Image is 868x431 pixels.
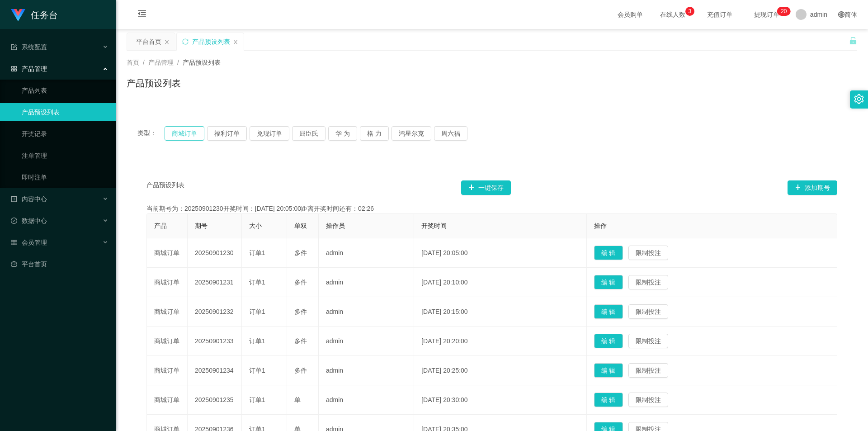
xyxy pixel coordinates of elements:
[22,81,108,99] a: 产品列表
[147,297,188,327] td: 商城订单
[781,7,784,16] p: 2
[319,385,414,415] td: admin
[628,275,668,289] button: 限制投注
[594,393,623,407] button: 编 辑
[414,356,586,385] td: [DATE] 20:25:00
[319,297,414,327] td: admin
[136,33,161,50] div: 平台首页
[11,9,25,22] img: logo.9652507e.png
[294,308,307,315] span: 多件
[594,222,607,229] span: 操作
[414,238,586,268] td: [DATE] 20:05:00
[294,367,307,374] span: 多件
[188,297,242,327] td: 20250901232
[594,304,623,319] button: 编 辑
[250,126,289,141] button: 兑现订单
[188,238,242,268] td: 20250901230
[11,239,17,246] i: 图标: table
[414,297,586,327] td: [DATE] 20:15:00
[628,246,668,260] button: 限制投注
[628,304,668,319] button: 限制投注
[154,222,167,229] span: 产品
[146,204,837,213] div: 当前期号为：20250901230开奖时间：[DATE] 20:05:00距离开奖时间还有：02:26
[294,337,307,345] span: 多件
[127,76,181,90] h1: 产品预设列表
[164,39,170,45] i: 图标: close
[31,0,58,29] h1: 任务台
[628,393,668,407] button: 限制投注
[656,11,690,18] span: 在线人数
[148,59,174,66] span: 产品管理
[188,385,242,415] td: 20250901235
[11,11,58,18] a: 任务台
[461,180,511,195] button: 图标: plus一键保存
[294,249,307,256] span: 多件
[750,11,784,18] span: 提现订单
[249,308,265,315] span: 订单1
[249,279,265,286] span: 订单1
[594,246,623,260] button: 编 辑
[11,196,17,202] i: 图标: profile
[146,180,184,195] span: 产品预设列表
[22,147,108,165] a: 注单管理
[249,367,265,374] span: 订单1
[249,337,265,345] span: 订单1
[319,356,414,385] td: admin
[11,195,47,203] span: 内容中心
[147,268,188,297] td: 商城订单
[188,356,242,385] td: 20250901234
[127,59,139,66] span: 首页
[849,37,857,45] i: 图标: unlock
[165,126,204,141] button: 商城订单
[11,255,108,273] a: 图标: dashboard平台首页
[249,396,265,403] span: 订单1
[11,43,47,51] span: 系统配置
[22,103,108,121] a: 产品预设列表
[594,334,623,348] button: 编 辑
[249,222,262,229] span: 大小
[319,238,414,268] td: admin
[689,7,692,16] p: 3
[421,222,447,229] span: 开奖时间
[183,59,221,66] span: 产品预设列表
[703,11,737,18] span: 充值订单
[11,218,17,224] i: 图标: check-circle-o
[177,59,179,66] span: /
[628,363,668,378] button: 限制投注
[392,126,431,141] button: 鸿星尔克
[11,239,47,246] span: 会员管理
[294,222,307,229] span: 单双
[147,327,188,356] td: 商城订单
[788,180,837,195] button: 图标: plus添加期号
[147,238,188,268] td: 商城订单
[11,217,47,224] span: 数据中心
[249,249,265,256] span: 订单1
[147,356,188,385] td: 商城订单
[188,268,242,297] td: 20250901231
[414,385,586,415] td: [DATE] 20:30:00
[11,66,17,72] i: 图标: appstore-o
[784,7,787,16] p: 0
[777,7,790,16] sup: 20
[292,126,325,141] button: 屈臣氏
[594,363,623,378] button: 编 辑
[147,385,188,415] td: 商城订单
[854,94,864,104] i: 图标: setting
[207,126,247,141] button: 福利订单
[143,59,145,66] span: /
[233,39,238,45] i: 图标: close
[192,33,230,50] div: 产品预设列表
[294,279,307,286] span: 多件
[188,327,242,356] td: 20250901233
[326,222,345,229] span: 操作员
[628,334,668,348] button: 限制投注
[838,11,844,18] i: 图标: global
[360,126,389,141] button: 格 力
[414,268,586,297] td: [DATE] 20:10:00
[319,268,414,297] td: admin
[328,126,357,141] button: 华 为
[685,7,694,16] sup: 3
[414,327,586,356] td: [DATE] 20:20:00
[137,126,165,141] span: 类型：
[434,126,467,141] button: 周六福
